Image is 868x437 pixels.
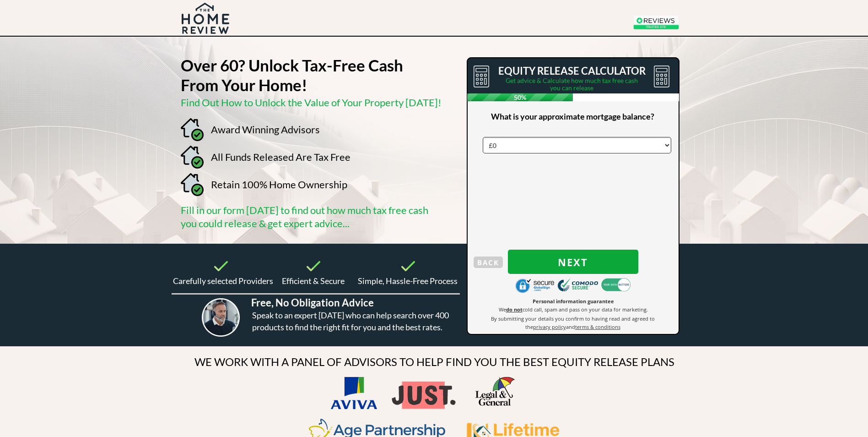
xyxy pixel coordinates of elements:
span: What is your approximate mortgage balance? [491,111,654,121]
span: WE WORK WITH A PANEL OF ADVISORS TO HELP FIND YOU THE BEST EQUITY RELEASE PLANS [194,355,674,368]
button: BACK [474,257,503,268]
a: terms & conditions [575,323,620,330]
span: Award Winning Advisors [211,123,320,136]
strong: do not [506,306,523,313]
a: privacy policy [533,323,566,330]
span: Retain 100% Home Ownership [211,178,347,191]
span: All Funds Released Are Tax Free [211,151,350,163]
span: and [566,323,575,330]
span: EQUITY RELEASE CALCULATOR [498,65,646,77]
span: Personal information guarantee [533,298,614,305]
span: Find Out How to Unlock the Value of Your Property [DATE]! [181,96,442,109]
span: Carefully selected Providers [173,276,273,286]
span: Next [508,256,638,268]
span: By submitting your details you confirm to having read and agreed to the [491,315,655,330]
span: Free, No Obligation Advice [251,296,374,309]
span: Simple, Hassle-Free Process [358,276,458,286]
button: Next [508,250,638,274]
strong: Over 60? Unlock Tax-Free Cash From Your Home! [181,55,403,94]
span: We cold call, spam and pass on your data for marketing. [499,306,648,313]
span: Efficient & Secure [282,276,345,286]
span: 50% [467,93,573,101]
span: Get advice & Calculate how much tax free cash you can release [506,76,638,92]
span: BACK [474,257,503,268]
span: Speak to an expert [DATE] who can help search over 400 products to find the right fit for you and... [252,310,449,332]
span: Fill in our form [DATE] to find out how much tax free cash you could release & get expert advice... [181,204,428,229]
